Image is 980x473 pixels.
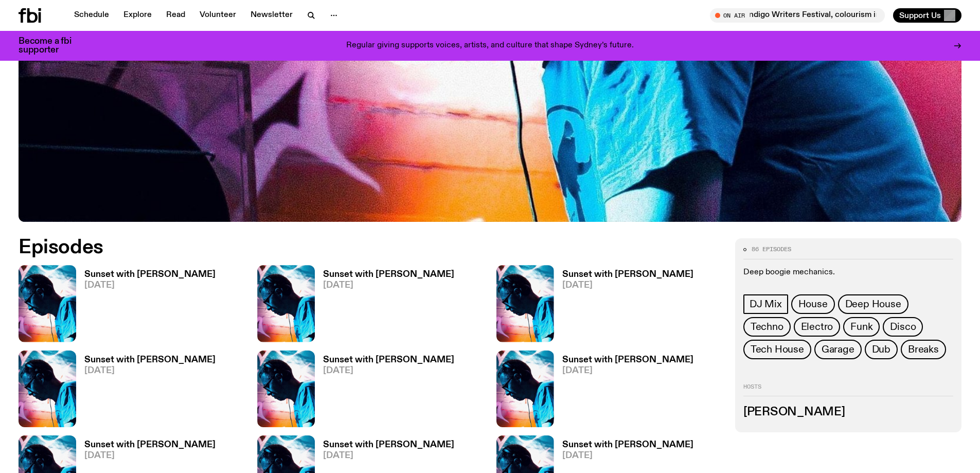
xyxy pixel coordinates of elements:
[84,281,216,290] span: [DATE]
[323,270,454,279] h3: Sunset with [PERSON_NAME]
[865,340,898,359] a: Dub
[838,294,908,314] a: Deep House
[883,317,923,337] a: Disco
[323,451,454,460] span: [DATE]
[798,299,828,310] span: House
[84,356,216,364] h3: Sunset with [PERSON_NAME]
[323,281,454,290] span: [DATE]
[562,356,693,364] h3: Sunset with [PERSON_NAME]
[750,299,782,310] span: DJ Mix
[257,265,315,342] img: Simon Caldwell stands side on, looking downwards. He has headphones on. Behind him is a brightly ...
[743,317,791,337] a: Techno
[323,356,454,364] h3: Sunset with [PERSON_NAME]
[19,238,643,257] h2: Episodes
[814,340,862,359] a: Garage
[19,265,76,342] img: Simon Caldwell stands side on, looking downwards. He has headphones on. Behind him is a brightly ...
[843,317,880,337] a: Funk
[346,41,634,50] p: Regular giving supports voices, artists, and culture that shape Sydney’s future.
[76,356,216,427] a: Sunset with [PERSON_NAME][DATE]
[315,270,454,342] a: Sunset with [PERSON_NAME][DATE]
[710,8,885,23] button: On AirBackchat / Censorship at the Bendigo Writers Festival, colourism in the makeup industry, an...
[68,8,115,23] a: Schedule
[743,407,953,418] h3: [PERSON_NAME]
[845,299,901,310] span: Deep House
[19,351,76,427] img: Simon Caldwell stands side on, looking downwards. He has headphones on. Behind him is a brightly ...
[562,366,693,375] span: [DATE]
[743,294,788,314] a: DJ Mix
[562,441,693,449] h3: Sunset with [PERSON_NAME]
[751,321,783,332] span: Techno
[822,344,854,355] span: Garage
[160,8,191,23] a: Read
[117,8,158,23] a: Explore
[801,321,833,332] span: Electro
[76,270,216,342] a: Sunset with [PERSON_NAME][DATE]
[84,270,216,279] h3: Sunset with [PERSON_NAME]
[850,321,872,332] span: Funk
[84,441,216,449] h3: Sunset with [PERSON_NAME]
[496,265,554,342] img: Simon Caldwell stands side on, looking downwards. He has headphones on. Behind him is a brightly ...
[554,270,693,342] a: Sunset with [PERSON_NAME][DATE]
[743,340,811,359] a: Tech House
[743,268,953,277] p: Deep boogie mechanics.
[872,344,890,355] span: Dub
[315,356,454,427] a: Sunset with [PERSON_NAME][DATE]
[496,351,554,427] img: Simon Caldwell stands side on, looking downwards. He has headphones on. Behind him is a brightly ...
[908,344,939,355] span: Breaks
[19,37,84,55] h3: Become a fbi supporter
[193,8,242,23] a: Volunteer
[84,451,216,460] span: [DATE]
[791,294,835,314] a: House
[794,317,841,337] a: Electro
[901,340,946,359] a: Breaks
[562,270,693,279] h3: Sunset with [PERSON_NAME]
[562,281,693,290] span: [DATE]
[257,351,315,427] img: Simon Caldwell stands side on, looking downwards. He has headphones on. Behind him is a brightly ...
[323,366,454,375] span: [DATE]
[562,451,693,460] span: [DATE]
[751,344,804,355] span: Tech House
[323,441,454,449] h3: Sunset with [PERSON_NAME]
[890,321,916,332] span: Disco
[893,8,961,23] button: Support Us
[743,384,953,396] h2: Hosts
[899,11,941,20] span: Support Us
[244,8,299,23] a: Newsletter
[752,247,791,252] span: 86 episodes
[84,366,216,375] span: [DATE]
[554,356,693,427] a: Sunset with [PERSON_NAME][DATE]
